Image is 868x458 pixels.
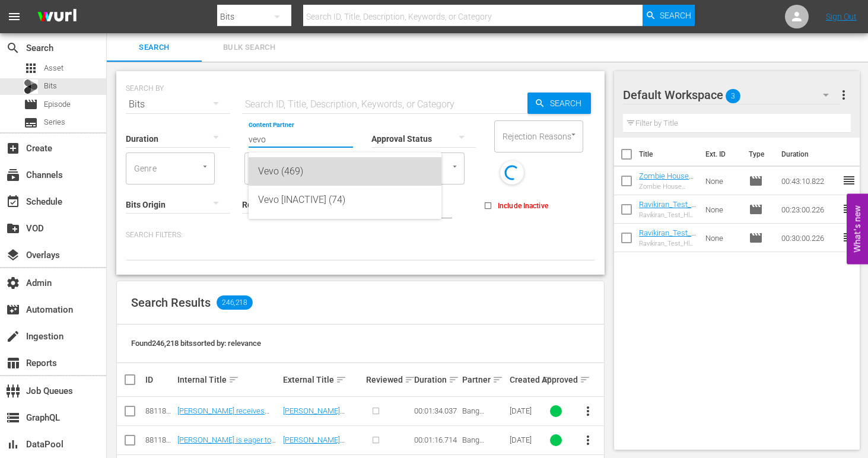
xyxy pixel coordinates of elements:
span: 3 [726,84,740,109]
button: Search [643,5,695,26]
span: reorder [842,230,856,244]
span: more_vert [581,404,595,418]
span: reorder [842,173,856,187]
div: Ravikiran_Test_Hlsv2_Seg_30mins_Duration [639,240,696,247]
img: ans4CAIJ8jUAAAAAAAAAAAAAAAAAAAAAAAAgQb4GAAAAAAAAAAAAAAAAAAAAAAAAJMjXAAAAAAAAAAAAAAAAAAAAAAAAgAT5G... [28,3,85,31]
div: Partner [462,373,507,387]
span: Search [660,5,691,26]
span: more_vert [837,88,851,102]
div: 88118018 [145,406,174,415]
span: 246,218 [217,295,253,310]
span: Found 246,218 bits sorted by: relevance [131,339,261,348]
div: Zombie House Flipping: Ranger Danger [639,183,696,190]
span: Series [24,116,38,130]
div: 88118017 [145,435,174,444]
span: Asset [24,61,38,75]
button: Open Feedback Widget [847,194,868,265]
div: [DATE] [510,406,538,415]
button: Open [449,161,460,172]
span: Search [545,93,591,114]
span: GraphQL [6,411,20,425]
span: sort [449,374,459,385]
span: Include Inactive [498,201,548,211]
div: External Title [283,373,363,387]
span: Reports [6,356,20,370]
button: Open [199,161,211,172]
span: Schedule [6,195,20,209]
button: more_vert [574,426,602,454]
span: Bits [44,80,57,92]
td: 00:23:00.226 [777,195,842,224]
a: Ravikiran_Test_Hlsv2_Seg [639,200,696,218]
span: Episode [749,231,763,245]
div: Vevo (469) [258,157,432,186]
span: Create [6,141,20,155]
span: Channels [6,168,20,182]
div: 00:01:34.037 [414,406,459,415]
td: None [701,195,744,224]
div: Default Workspace [623,78,840,112]
div: Duration [414,373,459,387]
span: Bang Showbiz [462,406,491,424]
div: ID [145,375,174,384]
th: Ext. ID [698,138,742,171]
div: Bits [126,88,230,121]
span: sort [492,374,503,385]
span: Automation [6,303,20,317]
span: Search [6,41,20,55]
span: Job Queues [6,384,20,398]
a: Sign Out [826,12,857,21]
div: Ravikiran_Test_Hlsv2_Seg [639,211,696,219]
span: Episode [749,202,763,217]
div: Reviewed [366,373,411,387]
div: Created [510,373,538,387]
a: Zombie House Flipping: Ranger Danger [639,171,694,198]
div: Internal Title [177,373,279,387]
span: Bulk Search [209,41,290,55]
span: Episode [24,97,38,112]
button: Open [568,129,579,140]
span: Overlays [6,248,20,262]
span: Ingestion [6,329,20,343]
span: VOD [6,221,20,236]
div: Bits [24,79,38,94]
th: Type [742,138,774,171]
span: sort [228,374,239,385]
span: sort [405,374,415,385]
div: 00:01:16.714 [414,435,459,444]
a: [PERSON_NAME] receives forgiveness and love that he truly [doesn't] deserve [177,406,271,433]
span: Admin [6,276,20,290]
span: reorder [842,202,856,216]
div: Vevo [INACTIVE] (74) [258,186,432,214]
span: Asset [44,62,63,74]
td: None [701,224,744,252]
th: Title [639,138,698,171]
span: Bang Showbiz [462,435,491,453]
td: None [701,167,744,195]
span: DataPool [6,437,20,451]
span: more_vert [581,433,595,447]
td: 00:30:00.226 [777,224,842,252]
button: more_vert [837,81,851,109]
td: 00:43:10.822 [777,167,842,195]
span: Episode [44,98,71,110]
span: Series [44,116,65,128]
button: Search [527,93,591,114]
span: Search [114,41,195,55]
span: Search Results [131,295,211,310]
button: more_vert [574,397,602,425]
span: menu [7,9,21,24]
span: sort [336,374,346,385]
th: Duration [774,138,845,171]
div: Approved [542,373,570,387]
div: [DATE] [510,435,538,444]
a: [PERSON_NAME] Unexpected Forgiveness Moment [283,406,354,433]
span: Episode [749,174,763,188]
p: Search Filters: [126,230,595,240]
a: Ravikiran_Test_Hlsv2_Seg_30mins_Duration [639,228,696,255]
